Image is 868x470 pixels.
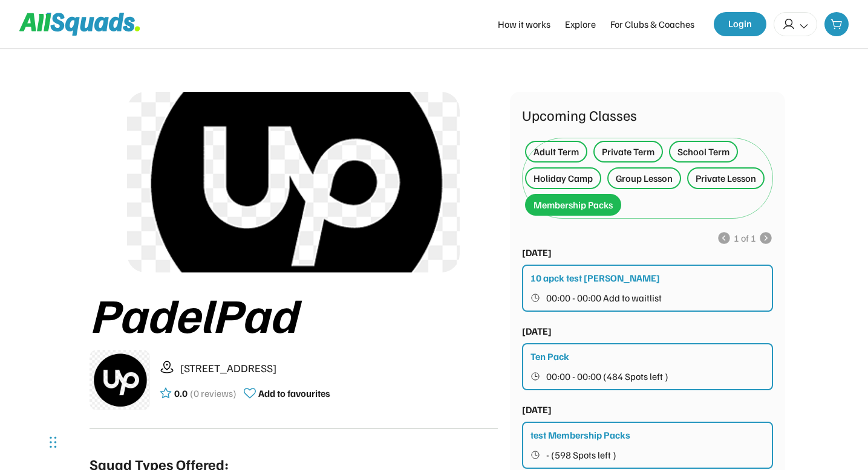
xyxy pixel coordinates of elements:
[530,290,766,306] button: 00:00 - 00:00 Add to waitlist
[530,369,766,384] button: 00:00 - 00:00 (484 Spots left )
[677,144,729,159] div: School Term
[696,171,756,185] div: Private Lesson
[602,144,654,159] div: Private Term
[714,12,766,36] button: Login
[546,450,616,460] span: - (598 Spots left )
[127,92,460,272] img: png-clipart-upwork-computer-icons-freelancer-others-miscellaneous-text-thumbnail.png
[734,231,756,245] div: 1 of 1
[530,447,766,463] button: - (598 Spots left )
[522,402,552,417] div: [DATE]
[534,198,613,212] div: Membership Packs
[546,372,668,381] span: 00:00 - 00:00 (484 Spots left )
[616,171,673,185] div: Group Lesson
[90,287,498,340] div: PadelPad
[522,324,552,338] div: [DATE]
[258,386,330,401] div: Add to favourites
[534,171,593,185] div: Holiday Camp
[522,245,552,260] div: [DATE]
[190,386,237,401] div: (0 reviews)
[534,144,579,159] div: Adult Term
[530,428,630,442] div: test Membership Packs
[174,386,188,401] div: 0.0
[565,17,596,31] div: Explore
[610,17,694,31] div: For Clubs & Coaches
[180,360,498,376] div: [STREET_ADDRESS]
[90,350,150,410] img: png-clipart-upwork-computer-icons-freelancer-others-miscellaneous-text-thumbnail.png
[530,271,660,285] div: 10 apck test [PERSON_NAME]
[498,17,550,31] div: How it works
[546,293,662,303] span: 00:00 - 00:00 Add to waitlist
[522,104,773,126] div: Upcoming Classes
[530,349,569,364] div: Ten Pack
